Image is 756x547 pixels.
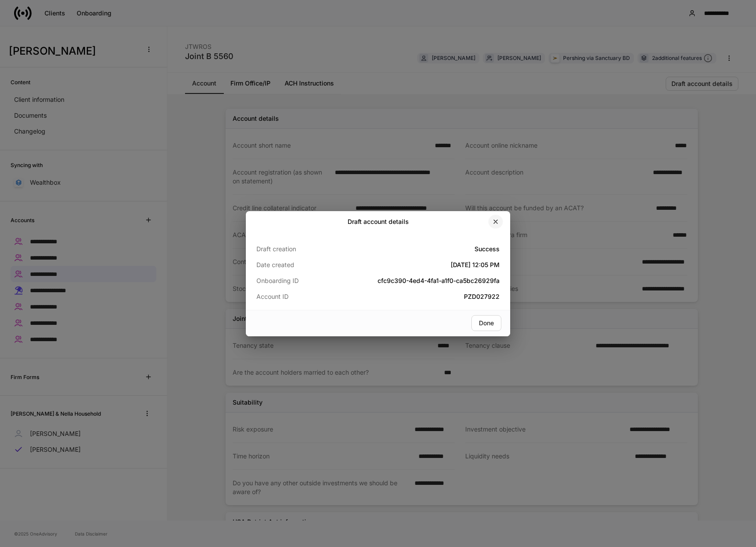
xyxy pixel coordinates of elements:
[256,292,337,301] p: Account ID
[337,276,500,285] h5: cfc9c390-4ed4-4fa1-a1f0-ca5bc26929fa
[256,276,337,285] p: Onboarding ID
[337,292,500,301] h5: PZD027922
[471,315,501,331] button: Done
[256,260,337,269] p: Date created
[337,245,500,253] h5: Success
[348,217,409,226] h2: Draft account details
[479,320,494,326] div: Done
[256,245,337,253] p: Draft creation
[337,260,500,269] h5: [DATE] 12:05 PM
